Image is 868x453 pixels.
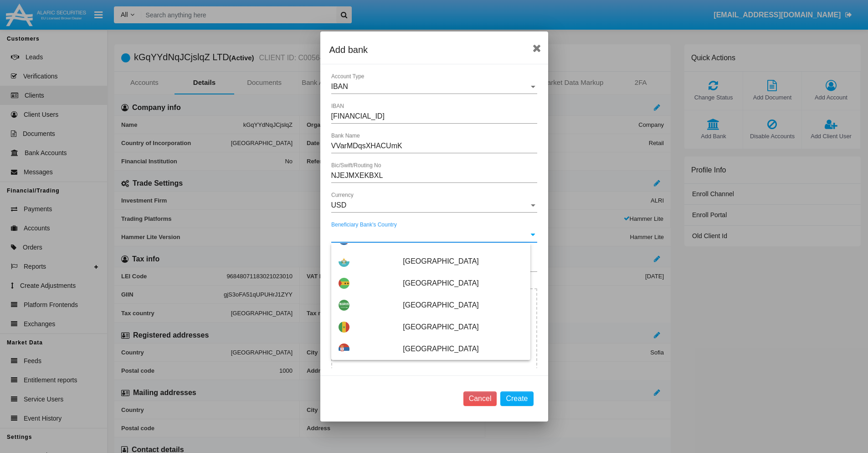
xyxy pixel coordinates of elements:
div: Add bank [329,42,539,57]
span: [GEOGRAPHIC_DATA] [403,316,523,338]
span: USD [331,201,347,209]
span: [GEOGRAPHIC_DATA] [403,272,523,294]
span: [GEOGRAPHIC_DATA] [403,250,523,272]
span: [GEOGRAPHIC_DATA] [403,338,523,360]
button: Cancel [463,391,497,406]
span: IBAN [331,83,348,90]
button: Create [500,391,533,406]
span: [GEOGRAPHIC_DATA] [403,294,523,316]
